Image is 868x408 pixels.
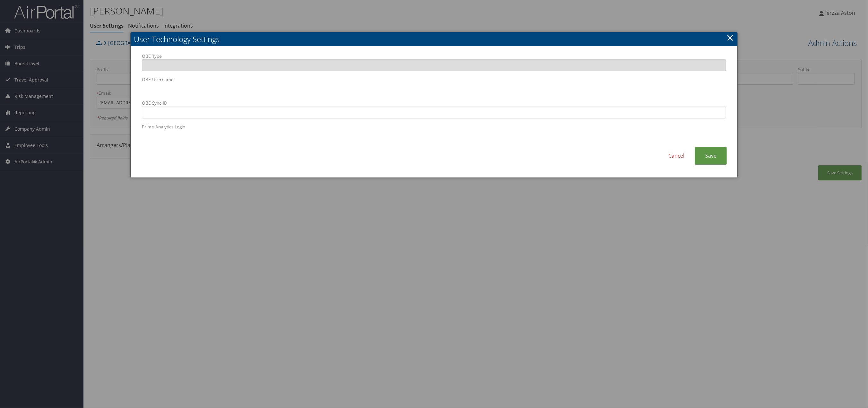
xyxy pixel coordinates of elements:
[142,59,726,71] input: OBE Type
[142,53,726,71] label: OBE Type
[142,107,726,118] input: OBE Sync ID
[131,32,738,46] h2: User Technology Settings
[142,76,726,95] label: OBE Username
[142,124,726,142] label: Prime Analytics Login
[695,147,727,165] a: Save
[142,100,726,118] label: OBE Sync ID
[726,31,734,44] a: Close
[658,147,695,165] a: Cancel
